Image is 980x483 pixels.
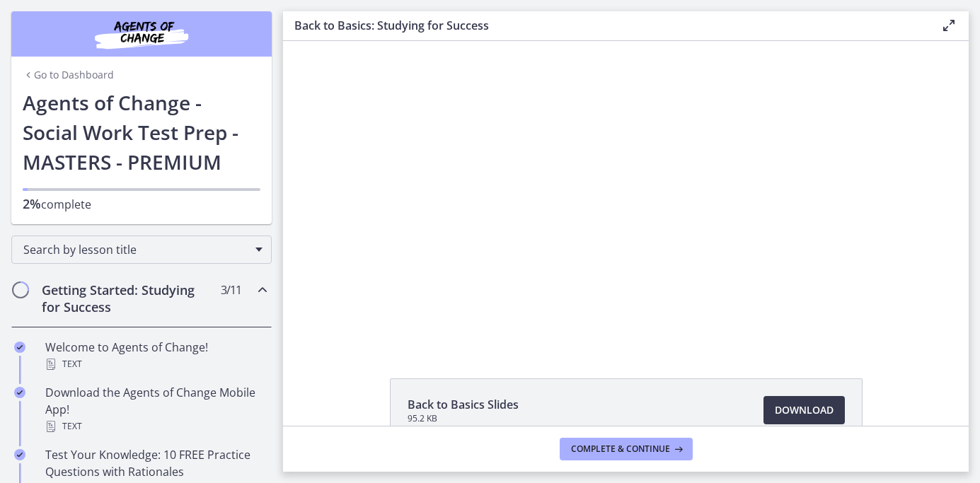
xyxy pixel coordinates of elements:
h2: Getting Started: Studying for Success [42,281,214,315]
span: Complete & continue [571,443,670,455]
h1: Agents of Change - Social Work Test Prep - MASTERS - PREMIUM [23,88,260,177]
div: Text [45,418,266,435]
p: complete [23,195,260,213]
span: 3 / 11 [221,281,241,298]
div: Text [45,356,266,373]
span: Download [775,402,834,419]
i: Completed [14,342,25,353]
span: 95.2 KB [408,413,519,424]
div: Search by lesson title [11,235,272,264]
span: Back to Basics Slides [408,396,519,413]
span: Search by lesson title [23,242,248,257]
i: Completed [14,449,25,460]
a: Go to Dashboard [23,68,114,82]
iframe: Video Lesson [283,41,969,346]
div: Download the Agents of Change Mobile App! [45,384,266,435]
i: Completed [14,387,25,398]
span: 2% [23,195,41,212]
img: Agents of Change [57,17,226,51]
div: Welcome to Agents of Change! [45,339,266,373]
a: Download [763,396,845,424]
h3: Back to Basics: Studying for Success [294,17,918,34]
button: Complete & continue [560,438,693,460]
